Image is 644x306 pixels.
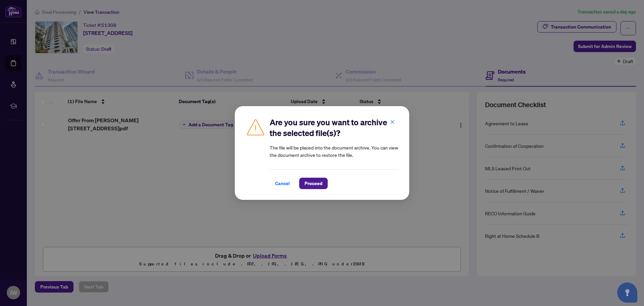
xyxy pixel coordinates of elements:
h2: Are you sure you want to archive the selected file(s)? [270,117,398,138]
img: Caution Icon [246,117,266,137]
button: Proceed [299,178,328,189]
span: Proceed [305,178,322,189]
span: close [390,120,395,124]
button: Cancel [270,178,295,189]
article: The file will be placed into the document archive. You can view the document archive to restore t... [270,144,398,159]
span: Cancel [275,178,290,189]
button: Open asap [617,282,637,303]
